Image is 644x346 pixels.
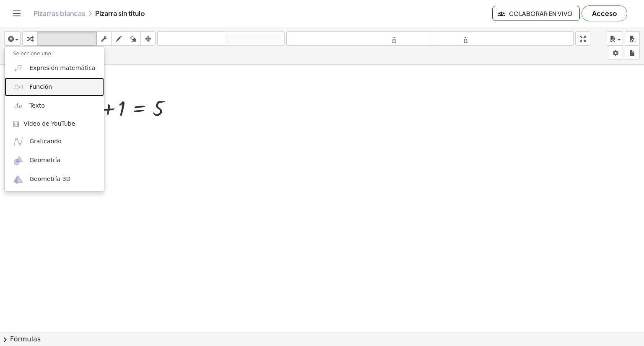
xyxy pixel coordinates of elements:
[5,59,104,77] a: Expresión matemática
[34,9,85,18] a: Pizarras blancas
[288,35,428,43] font: tamaño_del_formato
[157,31,225,46] button: deshacer
[592,9,617,18] font: Acceso
[29,138,62,145] font: Graficando
[159,35,223,43] font: deshacer
[492,6,580,21] button: Colaborar en vivo
[5,96,104,115] a: Texto
[23,120,75,127] font: Vídeo de YouTube
[10,335,41,343] font: Fórmulas
[13,174,23,185] img: ggb-3d.svg
[225,31,285,46] button: rehacer
[39,35,95,43] font: teclado
[286,31,430,46] button: tamaño_del_formato
[13,63,23,73] img: sqrt_x.png
[5,170,104,189] a: Geometría 3D
[13,101,23,111] img: Aa.png
[13,51,53,57] font: Seleccione uno:
[5,151,104,170] a: Geometría
[29,176,70,182] font: Geometría 3D
[13,136,23,147] img: ggb-graphing.svg
[13,82,23,92] img: f_x.png
[582,5,627,21] button: Acceso
[432,35,571,43] font: tamaño_del_formato
[509,10,573,17] font: Colaborar en vivo
[29,65,95,71] font: Expresión matemática
[5,77,104,96] a: Función
[5,116,104,132] a: Vídeo de YouTube
[29,83,52,90] font: Función
[5,132,104,151] a: Graficando
[29,157,60,163] font: Geometría
[13,155,23,166] img: ggb-geometry.svg
[29,102,45,109] font: Texto
[430,31,574,46] button: tamaño_del_formato
[10,7,23,20] button: Cambiar navegación
[227,35,283,43] font: rehacer
[37,31,97,46] button: teclado
[34,9,85,18] font: Pizarras blancas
